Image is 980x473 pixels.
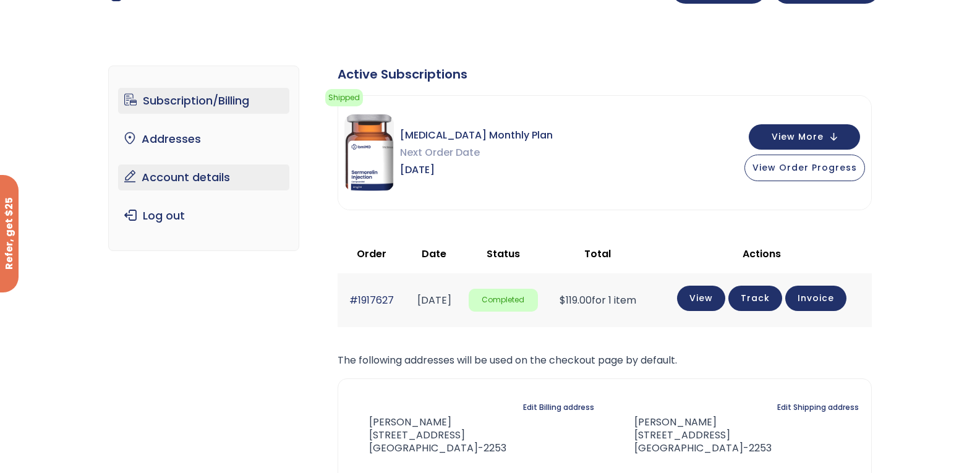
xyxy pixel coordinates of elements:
span: Total [584,247,611,261]
span: Status [487,247,520,261]
span: Date [422,247,446,261]
a: Subscription/Billing [118,88,289,114]
address: [PERSON_NAME] [STREET_ADDRESS] [GEOGRAPHIC_DATA]-2253 [351,416,506,454]
span: Order [357,247,386,261]
span: Next Order Date [400,144,553,161]
span: $ [560,293,566,307]
nav: Account pages [108,66,299,251]
span: 119.00 [560,293,592,307]
button: View More [749,124,860,150]
span: View Order Progress [752,161,857,174]
time: [DATE] [417,293,451,307]
a: Edit Shipping address [777,399,859,416]
button: View Order Progress [744,155,865,181]
img: Sermorelin Monthly Plan [344,114,394,191]
a: Account details [118,164,289,190]
span: Shipped [325,89,363,106]
span: View More [772,133,824,141]
a: Edit Billing address [523,399,594,416]
span: Actions [743,247,781,261]
span: [MEDICAL_DATA] Monthly Plan [400,127,553,144]
a: View [677,286,725,311]
td: for 1 item [544,273,652,327]
div: Active Subscriptions [338,66,872,83]
a: Track [728,286,782,311]
span: [DATE] [400,161,553,179]
a: #1917627 [349,293,394,307]
span: Completed [469,289,538,312]
address: [PERSON_NAME] [STREET_ADDRESS] [GEOGRAPHIC_DATA]-2253 [615,416,772,454]
a: Addresses [118,126,289,152]
a: Log out [118,203,289,229]
a: Invoice [785,286,846,311]
p: The following addresses will be used on the checkout page by default. [338,352,872,369]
